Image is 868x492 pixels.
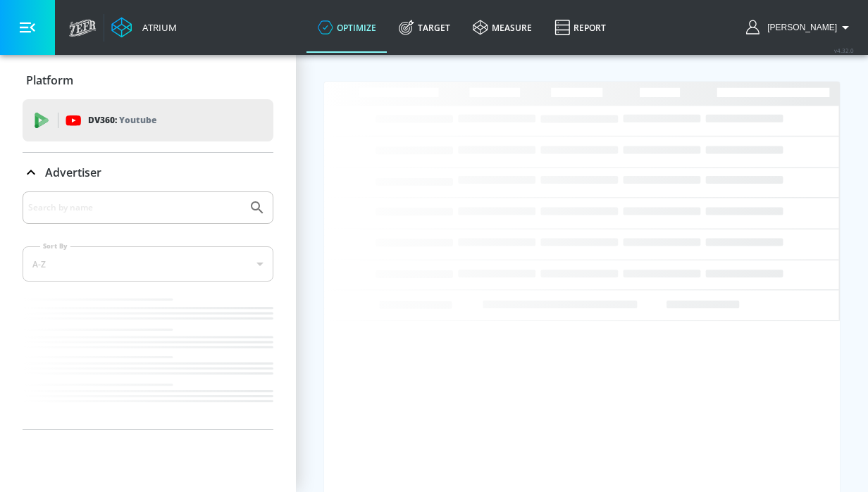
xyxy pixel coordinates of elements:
div: DV360: Youtube [23,99,273,141]
p: Platform [26,72,73,88]
button: [PERSON_NAME] [746,19,854,36]
a: Target [387,2,461,53]
a: Atrium [111,17,177,38]
span: login as: david.kane@choreograph.com [762,23,837,32]
div: Atrium [137,21,177,34]
a: measure [461,2,543,53]
label: Sort By [40,241,70,251]
p: Youtube [119,113,156,127]
a: Report [543,2,617,53]
p: DV360: [88,113,156,128]
a: optimize [306,2,387,53]
p: Advertiser [45,165,101,180]
nav: list of Advertiser [23,293,273,429]
div: Platform [23,61,273,100]
div: Advertiser [23,153,273,192]
input: Search by name [28,198,242,217]
div: A-Z [23,246,273,282]
div: Advertiser [23,191,273,429]
span: v 4.32.0 [834,46,854,54]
